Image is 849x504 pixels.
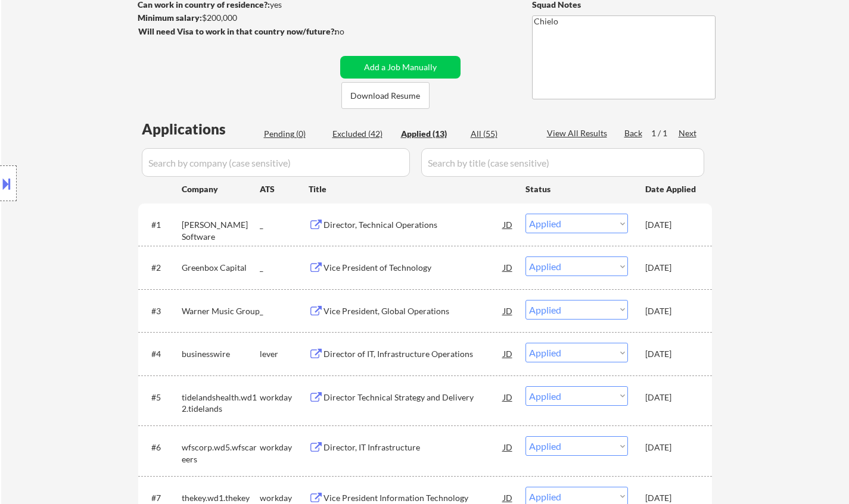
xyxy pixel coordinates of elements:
div: Date Applied [645,183,698,195]
input: Search by title (case sensitive) [421,148,704,177]
div: [DATE] [645,305,698,317]
div: JD [502,256,514,278]
div: 1 / 1 [651,127,679,139]
div: thekey.wd1.thekey [182,492,260,504]
button: Add a Job Manually [340,56,461,79]
div: All (55) [471,128,530,140]
div: Director of IT, Infrastructure Operations [324,348,503,360]
div: #5 [151,392,172,403]
div: $200,000 [138,12,336,24]
div: [DATE] [645,348,698,360]
div: JD [502,300,514,321]
div: JD [502,214,514,235]
div: #3 [151,305,172,317]
div: [DATE] [645,442,698,453]
div: Director, Technical Operations [324,219,503,231]
div: View All Results [547,127,611,139]
div: Warner Music Group [182,305,260,317]
div: Vice President of Technology [324,262,503,274]
div: #4 [151,348,172,360]
div: workday [260,392,309,403]
div: wfscorp.wd5.wfscareers [182,442,260,465]
div: [DATE] [645,492,698,504]
div: tidelandshealth.wd12.tidelands [182,392,260,415]
div: Excluded (42) [332,128,392,140]
div: JD [502,436,514,458]
div: [DATE] [645,262,698,274]
input: Search by company (case sensitive) [142,148,410,177]
div: Applied (13) [401,128,461,140]
div: [DATE] [645,219,698,231]
button: Download Resume [341,82,430,109]
div: _ [260,262,309,274]
div: Next [679,127,698,139]
div: no [335,26,369,37]
div: Pending (0) [264,128,324,140]
div: Director Technical Strategy and Delivery [324,392,503,403]
div: _ [260,219,309,231]
div: [DATE] [645,392,698,403]
div: Back [624,127,643,139]
div: ATS [260,183,309,195]
div: Title [309,183,514,195]
div: #6 [151,442,172,453]
div: _ [260,305,309,317]
div: Greenbox Capital [182,262,260,274]
div: lever [260,348,309,360]
div: businesswire [182,348,260,360]
div: JD [502,386,514,408]
div: [PERSON_NAME] Software [182,219,260,242]
div: Vice President, Global Operations [324,305,503,317]
div: Director, IT Infrastructure [324,442,503,453]
strong: Minimum salary: [138,12,202,23]
div: Company [182,183,260,195]
div: #7 [151,492,172,504]
div: Status [525,178,628,199]
div: Vice President Information Technology [324,492,503,504]
div: workday [260,442,309,453]
div: workday [260,492,309,504]
div: JD [502,343,514,364]
strong: Will need Visa to work in that country now/future?: [138,26,337,36]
